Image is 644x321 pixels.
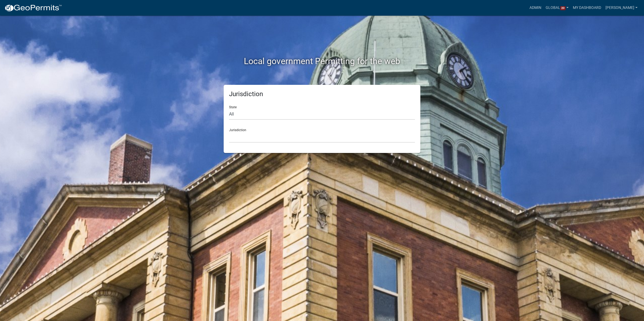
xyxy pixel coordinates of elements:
h5: Jurisdiction [229,90,415,98]
span: 20 [560,6,566,11]
a: Global20 [543,3,571,13]
h2: Local government Permitting for the web [172,56,472,66]
a: [PERSON_NAME] [603,3,640,13]
a: My Dashboard [571,3,603,13]
a: Admin [527,3,543,13]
